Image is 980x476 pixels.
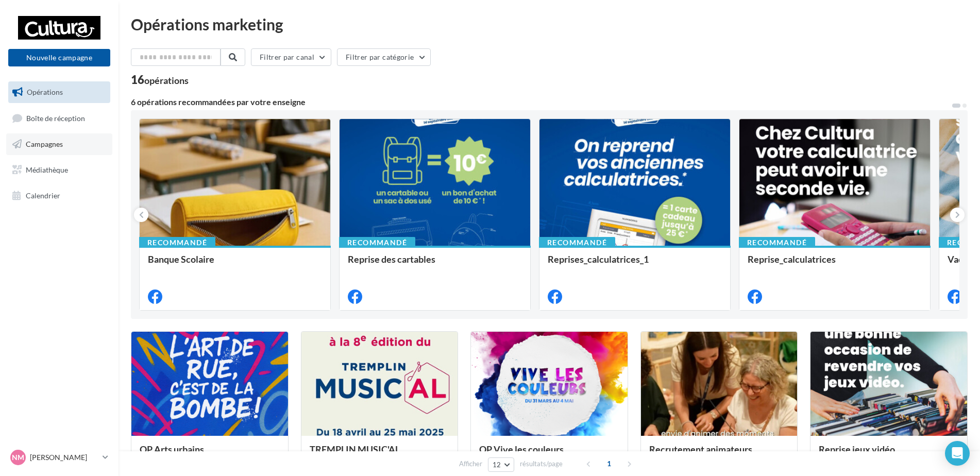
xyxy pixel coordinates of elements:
[6,107,112,129] a: Boîte de réception
[140,444,204,455] span: OP Arts urbains
[548,253,649,265] span: Reprises_calculatrices_1
[26,191,60,199] span: Calendrier
[479,444,564,455] span: OP Vive les couleurs
[26,165,68,174] span: Médiathèque
[337,48,431,66] button: Filtrer par catégorie
[819,444,895,455] span: Reprise jeux vidéo
[493,461,501,469] span: 12
[26,113,85,122] span: Boîte de réception
[348,253,435,265] span: Reprise des cartables
[27,88,63,96] span: Opérations
[144,76,189,85] div: opérations
[131,74,189,86] div: 16
[601,455,617,472] span: 1
[459,459,482,469] span: Afficher
[310,444,400,455] span: TREMPLIN MUSIC'AL
[131,16,968,32] div: Opérations marketing
[945,441,970,466] div: Open Intercom Messenger
[26,140,63,148] span: Campagnes
[748,253,836,265] span: Reprise_calculatrices
[8,49,110,66] button: Nouvelle campagne
[6,185,112,207] a: Calendrier
[649,444,752,455] span: Recrutement animateurs
[148,253,214,265] span: Banque Scolaire
[6,133,112,155] a: Campagnes
[539,237,615,248] div: Recommandé
[131,98,951,106] div: 6 opérations recommandées par votre enseigne
[520,459,563,469] span: résultats/page
[12,452,24,463] span: NM
[339,237,415,248] div: Recommandé
[6,81,112,103] a: Opérations
[6,159,112,181] a: Médiathèque
[139,237,215,248] div: Recommandé
[739,237,815,248] div: Recommandé
[251,48,331,66] button: Filtrer par canal
[488,457,514,472] button: 12
[30,452,98,463] p: [PERSON_NAME]
[8,448,110,467] a: NM [PERSON_NAME]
